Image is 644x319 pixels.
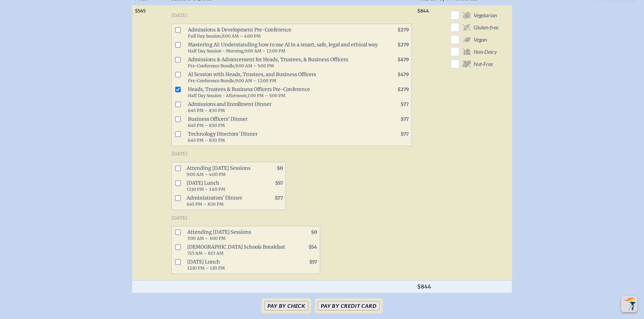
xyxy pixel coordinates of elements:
[188,138,225,143] span: 6:45 PM – 8:30 PM
[188,93,247,98] span: Half Day Session - Afternoon,
[222,33,261,39] span: 9:00 AM – 4:00 PM
[188,63,235,68] span: Pre-Conference Bundle,
[185,228,290,243] span: Attending [DATE] Sessions
[187,187,225,192] span: 12:10 PM – 1:40 PM
[275,180,283,186] span: $57
[188,108,225,113] span: 6:45 PM – 8:30 PM
[474,48,497,55] span: Non-Dairy
[187,266,225,271] span: 12:10 PM – 1:10 PM
[309,259,317,265] span: $57
[185,55,382,70] span: Admissions & Advancement for Heads, Trustees, & Business Officers
[171,151,187,157] span: [DATE]
[185,40,382,55] span: Mastering AI: Understanding how to use AI in a smart, safe, legal and ethical way
[185,25,382,40] span: Admissions & Development Pre-Conference
[185,70,382,85] span: AI Session with Heads, Trustees, and Business Officers
[264,301,308,311] button: Pay by Check
[185,100,382,115] span: Admissions and Enrollment Dinner
[398,27,409,33] span: $279
[417,8,429,14] span: $844
[187,172,225,177] span: 9:00 AM – 4:00 PM
[622,297,636,311] img: To the top
[398,72,409,77] span: $479
[187,202,223,207] span: 6:45 PM – 8:30 PM
[275,195,283,201] span: $77
[185,115,382,130] span: Business Officers' Dinner
[135,8,146,14] span: $565
[184,193,256,208] span: Administrators' Dinner
[185,243,290,257] span: [DEMOGRAPHIC_DATA] Schools Breakfast
[474,36,487,43] span: Vegan
[188,33,222,39] span: Full Day Session,
[474,24,498,31] span: Gluten-free
[398,87,409,92] span: $279
[185,257,290,272] span: [DATE] Lunch
[247,93,285,98] span: 1:00 PM – 5:00 PM
[309,244,317,250] span: $54
[414,280,448,293] th: $844
[398,42,409,48] span: $279
[277,165,283,171] span: $0
[184,164,256,179] span: Attending [DATE] Sessions
[401,131,409,137] span: $77
[401,116,409,122] span: $77
[474,12,497,19] span: Vegetarian
[621,296,637,312] button: Scroll Top
[188,123,225,128] span: 6:45 PM – 8:30 PM
[171,13,187,18] span: [DATE]
[188,78,235,83] span: Pre-Conference Bundle,
[401,101,409,107] span: $77
[185,130,382,144] span: Technology Directors' Dinner
[318,301,379,311] button: Pay by Credit Card
[235,78,276,83] span: 9:00 AM – 12:00 PM
[235,63,274,68] span: 9:00 AM – 5:00 PM
[187,236,225,241] span: 7:00 AM – 3:00 PM
[171,215,187,221] span: [DATE]
[244,48,285,53] span: 9:00 AM – 12:00 PM
[185,85,382,100] span: Heads, Trustees & Business Officers Pre-Conference
[187,251,223,256] span: 7:15 AM – 8:15 AM
[474,61,493,67] span: Nut-Free
[184,179,256,193] span: [DATE] Lunch
[188,48,244,53] span: Half Day Session - Morning,
[311,229,317,235] span: $0
[398,57,409,63] span: $479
